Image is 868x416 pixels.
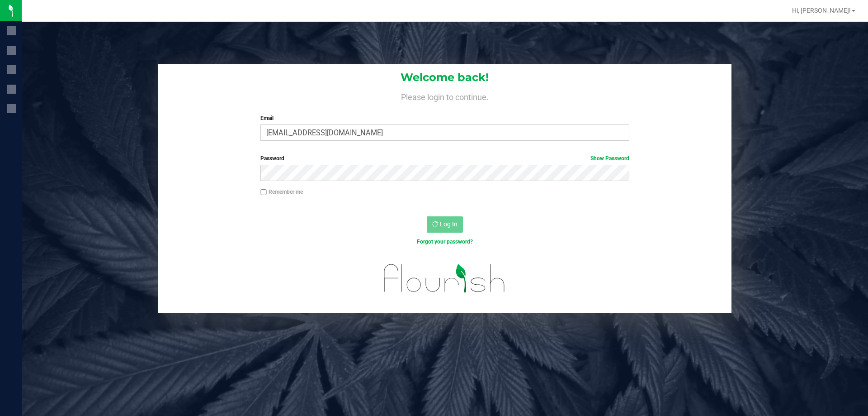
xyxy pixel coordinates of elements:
[427,216,463,233] button: Log In
[260,189,267,196] input: Remember me
[590,155,629,162] a: Show Password
[260,188,303,196] label: Remember me
[260,114,629,122] label: Email
[417,239,473,245] a: Forgot your password?
[792,7,851,14] span: Hi, [PERSON_NAME]!
[158,91,731,101] h4: Please login to continue.
[260,155,284,162] span: Password
[373,255,516,301] img: flourish_logo.svg
[158,72,731,83] h1: Welcome back!
[440,220,458,228] span: Log In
